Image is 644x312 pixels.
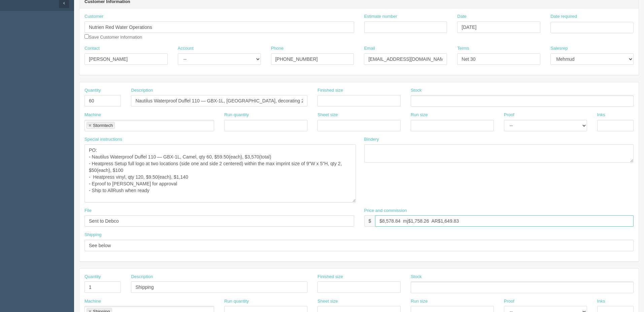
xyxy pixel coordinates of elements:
[364,13,397,20] label: Estimate number
[411,274,422,280] label: Stock
[504,112,514,118] label: Proof
[317,112,338,118] label: Sheet size
[364,215,375,227] div: $
[364,136,379,143] label: Bindery
[411,112,428,118] label: Run size
[364,208,407,214] label: Price and commission
[317,274,343,280] label: Finished size
[317,298,338,305] label: Sheet size
[131,274,153,280] label: Description
[178,45,194,52] label: Account
[411,298,428,305] label: Run size
[317,87,343,94] label: Finished size
[457,45,469,52] label: Terms
[364,45,375,52] label: Email
[84,112,101,118] label: Machine
[93,123,113,128] div: Stormtech
[224,298,249,305] label: Run quantity
[84,208,92,214] label: File
[84,232,102,238] label: Shipping
[457,13,466,20] label: Date
[84,298,101,305] label: Machine
[84,87,101,94] label: Quantity
[131,87,153,94] label: Description
[84,13,103,20] label: Customer
[84,144,356,203] textarea: PO: - Buckhorn 530 Ml. (18 Fl. Oz.) Bottle With Flip Straw WB9713, White, qty 120, $10.14(each), ...
[411,87,422,94] label: Stock
[550,13,577,20] label: Date required
[84,13,354,40] div: Save Customer Information
[271,45,284,52] label: Phone
[84,136,122,143] label: Special instructions
[597,298,605,305] label: Inks
[504,298,514,305] label: Proof
[224,112,249,118] label: Run quantity
[84,45,100,52] label: Contact
[84,21,354,33] input: Enter customer name
[597,112,605,118] label: Inks
[550,45,568,52] label: Salesrep
[84,274,101,280] label: Quantity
